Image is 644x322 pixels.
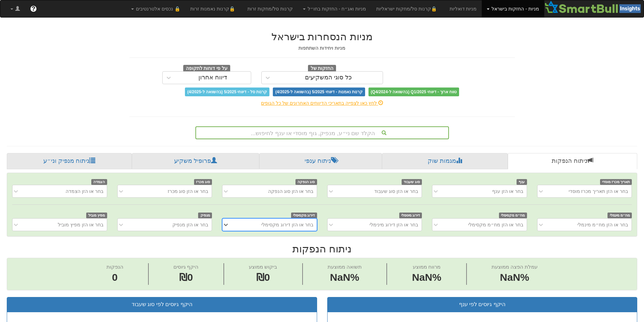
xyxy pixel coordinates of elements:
[66,188,103,195] div: בחר או הזן הצמדה
[183,65,230,72] span: על פי דוחות לתקופה
[173,264,198,270] span: היקף גיוסים
[333,301,632,308] div: היקף גיוסים לפי ענף
[369,221,418,228] div: בחר או הזן דירוג מינימלי
[179,272,193,283] span: ₪0
[413,264,440,270] span: מרווח ממוצע
[106,264,123,270] span: הנפקות
[468,221,523,228] div: בחר או הזן מח״מ מקסימלי
[126,0,185,17] a: 🔒 נכסים אלטרנטיבים
[172,221,208,228] div: בחר או הזן מנפיק
[371,0,444,17] a: 🔒קרנות סל/מחקות ישראליות
[412,270,442,285] span: NaN%
[492,270,538,285] span: NaN%
[291,213,317,218] span: דירוג מקסימלי
[368,88,459,96] span: טווח ארוך - דיווחי Q1/2025 (בהשוואה ל-Q4/2024)
[259,153,382,169] a: ניתוח ענפי
[7,153,132,169] a: ניתוח מנפיק וני״ע
[492,264,538,270] span: עמלת הפצה ממוצעת
[268,188,313,195] div: בחר או הזן סוג הנפקה
[328,270,362,285] span: NaN%
[91,179,107,185] span: הצמדה
[185,88,269,96] span: קרנות סל - דיווחי 5/2025 (בהשוואה ל-4/2025)
[445,0,482,17] a: מניות דואליות
[499,213,527,218] span: מח״מ מקסימלי
[194,179,212,185] span: סוג מכרז
[7,243,637,254] h2: ניתוח הנפקות
[298,0,371,17] a: מניות ואג״ח - החזקות בחו״ל
[168,188,209,195] div: בחר או הזן סוג מכרז
[482,0,544,17] a: מניות - החזקות בישראל
[25,0,42,17] a: ?
[517,179,527,185] span: ענף
[12,301,312,308] div: היקף גיוסים לפי סוג שעבוד
[129,46,515,51] h5: מניות ויחידות השתתפות
[607,213,632,218] span: מח״מ מינמלי
[374,188,418,195] div: בחר או הזן סוג שעבוד
[308,65,336,72] span: החזקות של
[242,0,298,17] a: קרנות סל/מחקות זרות
[58,221,103,228] div: בחר או הזן מפיץ מוביל
[198,74,227,81] div: דיווח אחרון
[382,153,507,169] a: מגמות שוק
[132,153,259,169] a: פרופיל משקיע
[185,0,243,17] a: 🔒קרנות נאמנות זרות
[249,264,277,270] span: ביקוש ממוצע
[492,188,523,195] div: בחר או הזן ענף
[569,188,628,195] div: בחר או הזן תאריך מכרז מוסדי
[273,88,365,96] span: קרנות נאמנות - דיווחי 5/2025 (בהשוואה ל-4/2025)
[106,270,123,285] span: 0
[544,0,644,14] img: Smartbull
[508,153,637,169] a: ניתוח הנפקות
[86,213,107,218] span: מפיץ מוביל
[196,127,448,139] div: הקלד שם ני״ע, מנפיק, גוף מוסדי או ענף לחיפוש...
[402,179,422,185] span: סוג שעבוד
[399,213,422,218] span: דירוג מינימלי
[305,74,352,81] div: כל סוגי המשקיעים
[256,272,270,283] span: ₪0
[31,5,35,12] span: ?
[577,221,628,228] div: בחר או הזן מח״מ מינמלי
[129,31,515,42] h2: מניות הנסחרות בישראל
[328,264,362,270] span: תשואה ממוצעת
[600,179,632,185] span: תאריך מכרז מוסדי
[124,100,520,106] div: לחץ כאן לצפייה בתאריכי הדיווחים האחרונים של כל הגופים
[295,179,317,185] span: סוג הנפקה
[261,221,313,228] div: בחר או הזן דירוג מקסימלי
[198,213,212,218] span: מנפיק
